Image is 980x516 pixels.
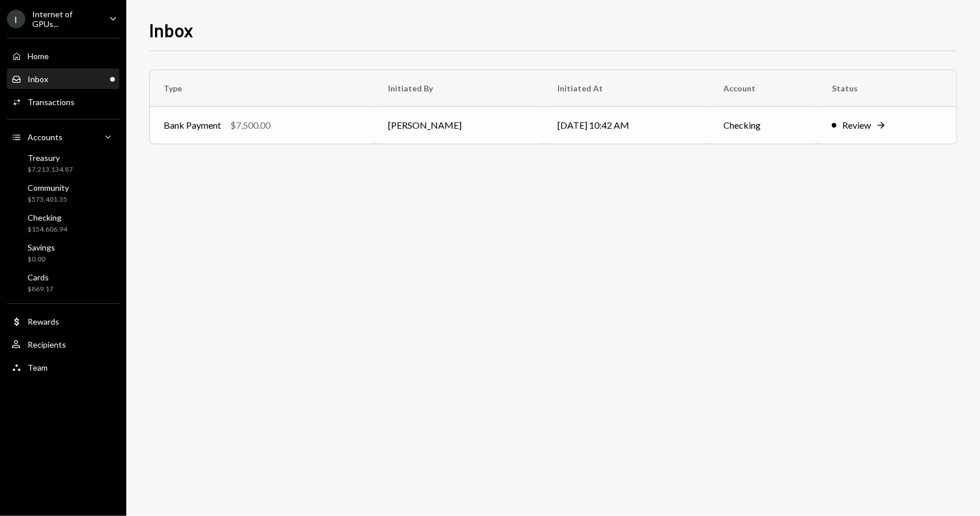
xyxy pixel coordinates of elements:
div: Team [28,363,48,372]
div: Transactions [28,97,75,107]
td: [DATE] 10:42 AM [544,107,710,144]
a: Checking$154,606.94 [7,209,119,237]
div: Cards [28,272,53,282]
div: $573,401.35 [28,195,69,205]
div: Recipients [28,340,66,349]
th: Account [710,70,818,107]
th: Type [150,70,374,107]
a: Rewards [7,311,119,332]
div: Inbox [28,74,48,84]
h1: Inbox [149,18,193,41]
div: $7,500.00 [230,118,270,132]
div: $154,606.94 [28,225,67,234]
a: Treasury$7,213,134.87 [7,149,119,177]
div: Review [842,118,871,132]
div: Savings [28,242,55,252]
a: Accounts [7,126,119,147]
a: Team [7,357,119,378]
div: $869.17 [28,284,53,294]
div: Community [28,183,69,192]
th: Initiated At [544,70,710,107]
div: $7,213,134.87 [28,165,73,175]
div: Home [28,51,49,61]
a: Savings$0.00 [7,239,119,267]
a: Recipients [7,334,119,355]
a: Transactions [7,91,119,112]
a: Cards$869.17 [7,269,119,296]
div: Accounts [28,132,63,142]
div: Checking [28,213,67,222]
td: Checking [710,107,818,144]
a: Home [7,45,119,66]
a: Inbox [7,68,119,89]
div: Treasury [28,153,73,163]
div: I [7,10,25,28]
th: Status [818,70,956,107]
td: [PERSON_NAME] [374,107,543,144]
a: Community$573,401.35 [7,179,119,207]
div: $0.00 [28,255,55,264]
div: Bank Payment [164,118,221,132]
div: Internet of GPUs... [32,9,100,29]
div: Rewards [28,317,59,326]
th: Initiated By [374,70,543,107]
